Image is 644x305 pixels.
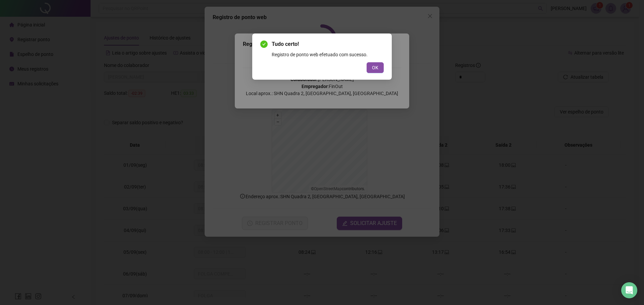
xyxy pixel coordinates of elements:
[621,282,637,298] div: Open Intercom Messenger
[272,40,384,48] span: Tudo certo!
[372,64,378,71] span: OK
[260,41,268,48] span: check-circle
[272,51,384,58] div: Registro de ponto web efetuado com sucesso.
[367,62,384,73] button: OK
